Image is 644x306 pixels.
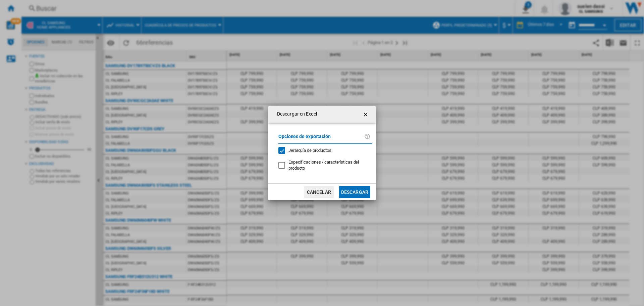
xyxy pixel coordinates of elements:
ng-md-icon: getI18NText('BUTTONS.CLOSE_DIALOG') [362,111,370,119]
label: Opciones de exportación [278,133,364,145]
button: Cancelar [304,186,334,198]
div: Solo se aplica a la Visión Categoría [288,159,372,171]
span: Especificaciones / características del producto [288,160,359,171]
md-dialog: Descargar en ... [268,106,376,200]
button: Descargar [339,186,370,198]
button: getI18NText('BUTTONS.CLOSE_DIALOG') [360,107,373,121]
h4: Descargar en Excel [274,111,317,118]
span: Jerarquía de productos [288,148,331,153]
md-checkbox: Jerarquía de productos [278,147,367,154]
